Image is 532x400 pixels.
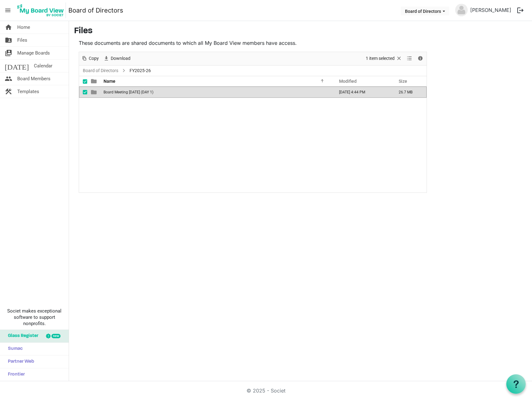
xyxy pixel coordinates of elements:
[455,4,468,16] img: no-profile-picture.svg
[82,67,120,75] a: Board of Directors
[34,60,52,72] span: Calendar
[364,52,404,65] div: Clear selection
[79,52,101,65] div: Copy
[15,3,66,18] img: My Board View Logo
[80,55,100,62] button: Copy
[88,55,99,62] span: Copy
[332,87,392,98] td: August 26, 2025 4:44 PM column header Modified
[104,90,153,94] span: Board Meeting [DATE] (DAY 1)
[404,52,415,65] div: View
[468,4,514,16] a: [PERSON_NAME]
[5,34,12,46] span: folder_shared
[104,79,115,84] span: Name
[416,55,425,62] button: Details
[110,55,131,62] span: Download
[2,4,14,16] span: menu
[5,85,12,98] span: construction
[365,55,395,62] span: 1 item selected
[17,34,27,46] span: Files
[3,308,66,327] span: Societ makes exceptional software to support nonprofits.
[17,85,39,98] span: Templates
[514,4,527,17] button: logout
[365,55,403,62] button: Selection
[87,87,102,98] td: is template cell column header type
[415,52,426,65] div: Details
[5,60,29,72] span: [DATE]
[5,368,25,381] span: Frontier
[5,355,34,368] span: Partner Web
[102,87,332,98] td: Board Meeting August 26, 2025 (DAY 1) is template cell column header Name
[401,7,449,15] button: Board of Directors dropdownbutton
[406,55,413,62] button: View dropdownbutton
[17,47,50,59] span: Manage Boards
[74,26,527,37] h3: Files
[17,72,51,85] span: Board Members
[101,52,133,65] div: Download
[247,387,285,394] a: © 2025 - Societ
[15,3,68,18] a: My Board View Logo
[339,79,357,84] span: Modified
[102,55,132,62] button: Download
[79,39,427,47] p: These documents are shared documents to which all My Board View members have access.
[79,87,87,98] td: checkbox
[5,343,23,355] span: Sumac
[5,72,12,85] span: people
[392,87,427,98] td: 26.7 MB is template cell column header Size
[128,67,152,75] span: FY2025-26
[51,334,61,338] div: new
[68,4,123,17] a: Board of Directors
[5,330,38,342] span: Glass Register
[5,47,12,59] span: switch_account
[399,79,407,84] span: Size
[17,21,30,34] span: Home
[5,21,12,34] span: home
